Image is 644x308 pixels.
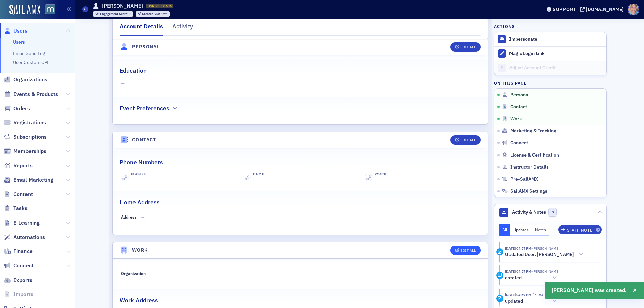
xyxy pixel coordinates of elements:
button: Magic Login Link [494,46,606,61]
div: Staff [142,12,167,16]
a: Registrations [4,119,46,126]
time: 9/9/2025 04:57 PM [505,269,531,274]
span: E-Learning [13,219,40,227]
time: 9/9/2025 04:57 PM [505,292,531,297]
span: Address [121,214,137,220]
button: created [505,274,559,282]
h5: Updated User: [PERSON_NAME] [505,252,574,258]
div: Home [253,171,264,177]
span: — [150,271,154,276]
div: Edit All [460,138,476,142]
h5: created [505,275,522,281]
span: Instructor Details [510,164,549,170]
button: Edit All [450,246,481,255]
button: All [499,224,511,236]
span: Subscriptions [13,133,47,141]
div: [DOMAIN_NAME] [586,6,624,12]
a: Users [13,39,25,45]
span: Engagement Score : [100,12,129,16]
div: Support [553,6,576,12]
div: Activity [172,22,193,35]
span: Profile [628,4,639,15]
a: Organizations [4,76,47,83]
span: Events & Products [13,90,58,98]
a: Adjust Account Credit [494,61,606,75]
h2: Work Address [120,296,158,305]
span: — [131,177,135,183]
h5: updated [505,298,523,304]
div: Creation [496,272,503,279]
a: Content [4,191,33,198]
span: Dee Sullivan [531,269,559,274]
span: Connect [510,140,528,146]
button: Staff Note [558,225,602,234]
a: Subscriptions [4,133,47,141]
button: Impersonate [509,36,537,42]
span: Users [13,27,28,35]
button: [DOMAIN_NAME] [580,7,626,12]
div: Work [375,171,386,177]
span: Orders [13,105,30,112]
img: SailAMX [9,5,40,15]
h4: Actions [494,23,515,29]
span: — [253,177,257,183]
div: Magic Login Link [509,51,603,57]
a: User Custom CPE [13,59,50,65]
span: USR-21301696 [148,4,172,8]
span: Finance [13,248,33,255]
button: updated [505,298,559,305]
span: Imports [13,291,33,298]
a: View Homepage [40,4,55,16]
span: Organizations [13,76,47,83]
span: Contact [510,104,527,110]
a: Events & Products [4,90,58,98]
span: Pre-SailAMX [510,176,538,182]
h4: Contact [132,136,156,143]
a: E-Learning [4,219,40,227]
span: Tasks [13,205,28,212]
span: Registrations [13,119,46,126]
div: Edit All [460,45,476,49]
time: 9/9/2025 04:57 PM [505,246,531,251]
a: Tasks [4,205,28,212]
a: Email Send Log [13,50,45,56]
div: Mobile [131,171,146,177]
span: Work [510,116,522,122]
button: Edit All [450,135,481,145]
div: Engagement Score: 0 [93,11,133,17]
span: [PERSON_NAME] was created. [552,286,627,294]
div: Account Details [120,22,163,36]
a: Orders [4,105,30,112]
span: Content [13,191,33,198]
a: Memberships [4,148,46,155]
span: 0 [548,208,557,217]
a: Reports [4,162,33,169]
h4: Work [132,247,148,254]
span: Dee Sullivan [531,246,559,251]
h4: Personal [132,43,160,50]
span: — [121,80,480,87]
span: Dee Sullivan [531,292,559,297]
span: Exports [13,276,32,284]
a: Finance [4,248,33,255]
div: 0 [100,12,131,16]
div: Edit All [460,249,476,252]
button: Notes [532,224,549,236]
span: Organization [121,271,146,276]
span: — [141,214,145,220]
img: SailAMX [45,4,55,15]
span: SailAMX Settings [510,188,547,194]
h2: Phone Numbers [120,158,163,167]
span: Connect [13,262,34,269]
h4: On this page [494,80,607,86]
span: Memberships [13,148,46,155]
div: Adjust Account Credit [509,65,603,71]
div: Activity [496,248,503,255]
button: Updates [510,224,532,236]
a: Users [4,27,28,35]
span: Personal [510,92,530,98]
button: Updated User: [PERSON_NAME] [505,251,586,258]
span: Marketing & Tracking [510,128,556,134]
span: License & Certification [510,152,559,158]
